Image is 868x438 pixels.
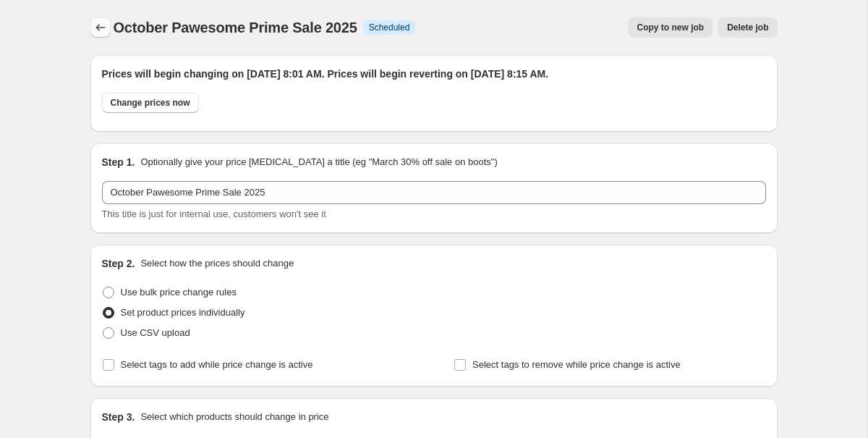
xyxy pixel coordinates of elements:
p: Select how the prices should change [140,256,294,271]
span: Set product prices individually [121,307,245,318]
input: 30% off holiday sale [102,181,766,204]
p: Select which products should change in price [140,410,328,424]
span: Change prices now [111,97,190,109]
button: Copy to new job [628,17,712,38]
h2: Prices will begin changing on [DATE] 8:01 AM. Prices will begin reverting on [DATE] 8:15 AM. [102,67,766,81]
span: Select tags to remove while price change is active [472,359,681,370]
span: This title is just for internal use, customers won't see it [102,209,326,219]
span: Use bulk price change rules [121,287,237,298]
span: Delete job [727,22,768,33]
button: Price change jobs [90,17,111,38]
span: Use CSV upload [121,327,190,338]
p: Optionally give your price [MEDICAL_DATA] a title (eg "March 30% off sale on boots") [140,155,497,169]
span: Select tags to add while price change is active [121,359,313,370]
span: October Pawesome Prime Sale 2025 [114,20,357,35]
button: Change prices now [102,93,199,113]
h2: Step 3. [102,410,135,424]
h2: Step 1. [102,155,135,169]
span: Scheduled [369,22,410,33]
span: Copy to new job [637,22,704,33]
button: Delete job [718,17,777,38]
h2: Step 2. [102,256,135,271]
